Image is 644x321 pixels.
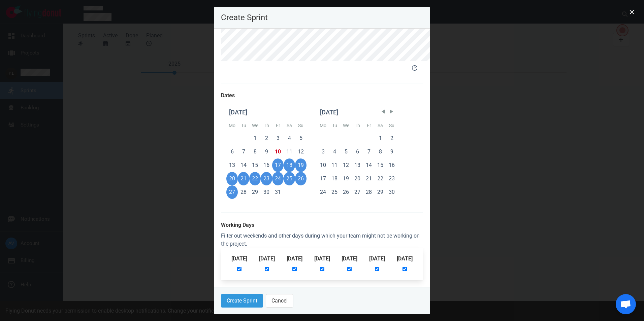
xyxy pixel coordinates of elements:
abbr: Tuesday [241,123,246,128]
p: Create Sprint [221,13,423,22]
div: Mon Oct 13 2025 [226,158,238,172]
div: Tue Nov 18 2025 [329,172,340,185]
div: Wed Nov 26 2025 [340,185,352,199]
div: Tue Nov 25 2025 [329,185,340,199]
div: Mon Oct 06 2025 [226,145,238,158]
div: Wed Nov 12 2025 [340,158,352,172]
abbr: Tuesday [332,123,337,128]
div: Thu Nov 27 2025 [352,185,363,199]
label: [DATE] [342,255,357,263]
div: [DATE] [320,108,395,117]
div: Sat Nov 15 2025 [375,158,386,172]
div: Fri Oct 10 2025 [272,145,284,158]
div: Sun Oct 12 2025 [295,145,307,158]
div: Sun Nov 16 2025 [386,158,397,172]
div: Thu Oct 09 2025 [261,145,272,158]
div: Thu Oct 30 2025 [261,185,272,199]
div: Sat Nov 08 2025 [375,145,386,158]
div: Wed Oct 01 2025 [249,132,261,145]
div: Sat Nov 01 2025 [375,132,386,145]
div: Tue Nov 11 2025 [329,158,340,172]
abbr: Saturday [287,123,292,128]
div: Wed Oct 22 2025 [249,172,261,185]
label: [DATE] [287,255,302,263]
abbr: Friday [276,123,280,128]
div: Wed Oct 29 2025 [249,185,261,199]
div: Fri Oct 24 2025 [272,172,284,185]
div: Filter out weekends and other days during which your team might not be working on the project. [221,232,423,248]
div: Wed Nov 19 2025 [340,172,352,185]
div: Mon Nov 24 2025 [317,185,329,199]
div: Wed Oct 08 2025 [249,145,261,158]
div: Sat Oct 11 2025 [284,145,295,158]
div: Thu Nov 13 2025 [352,158,363,172]
div: Tue Oct 21 2025 [238,172,249,185]
div: Mon Nov 17 2025 [317,172,329,185]
div: Sat Oct 25 2025 [284,172,295,185]
button: Cancel [266,294,293,308]
div: Wed Oct 15 2025 [249,158,261,172]
abbr: Thursday [264,123,269,128]
label: [DATE] [259,255,275,263]
div: Fri Oct 17 2025 [272,158,284,172]
div: Sun Oct 26 2025 [295,172,307,185]
div: Sun Oct 05 2025 [295,132,307,145]
abbr: Monday [320,123,326,128]
button: close [626,7,637,17]
div: Mon Nov 10 2025 [317,158,329,172]
div: Chat abierto [616,294,636,314]
div: Thu Oct 23 2025 [261,172,272,185]
label: [DATE] [231,255,247,263]
div: Tue Oct 28 2025 [238,185,249,199]
div: Wed Nov 05 2025 [340,145,352,158]
div: Mon Oct 27 2025 [226,185,238,199]
div: Sun Nov 02 2025 [386,132,397,145]
abbr: Wednesday [252,123,258,128]
div: Thu Nov 06 2025 [352,145,363,158]
div: Sat Nov 29 2025 [375,185,386,199]
label: Working Days [221,221,423,229]
label: [DATE] [369,255,385,263]
div: Thu Oct 16 2025 [261,158,272,172]
label: [DATE] [314,255,330,263]
div: Sun Oct 19 2025 [295,158,307,172]
abbr: Thursday [355,123,360,128]
abbr: Saturday [378,123,383,128]
abbr: Friday [367,123,371,128]
abbr: Sunday [298,123,303,128]
div: Sat Oct 04 2025 [284,132,295,145]
div: Thu Nov 20 2025 [352,172,363,185]
div: Sun Nov 30 2025 [386,185,397,199]
label: Dates [221,92,423,100]
div: Mon Nov 03 2025 [317,145,329,158]
div: Sat Oct 18 2025 [284,158,295,172]
div: Fri Nov 07 2025 [363,145,375,158]
abbr: Monday [229,123,235,128]
button: Create Sprint [221,294,263,308]
div: Tue Nov 04 2025 [329,145,340,158]
div: Thu Oct 02 2025 [261,132,272,145]
div: Fri Oct 31 2025 [272,185,284,199]
label: [DATE] [397,255,413,263]
div: Sun Nov 23 2025 [386,172,397,185]
div: Fri Oct 03 2025 [272,132,284,145]
div: Fri Nov 21 2025 [363,172,375,185]
abbr: Wednesday [343,123,349,128]
div: Fri Nov 28 2025 [363,185,375,199]
abbr: Sunday [389,123,394,128]
div: Tue Oct 07 2025 [238,145,249,158]
div: Mon Oct 20 2025 [226,172,238,185]
div: Sun Nov 09 2025 [386,145,397,158]
div: [DATE] [229,108,304,117]
div: Fri Nov 14 2025 [363,158,375,172]
span: Next Month [388,108,395,115]
div: Sat Nov 22 2025 [375,172,386,185]
div: Tue Oct 14 2025 [238,158,249,172]
span: Previous Month [380,108,387,115]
